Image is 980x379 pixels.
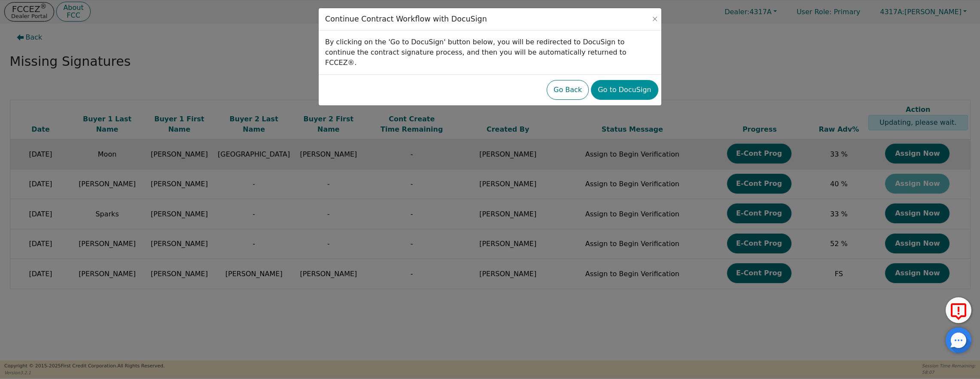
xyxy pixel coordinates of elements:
[547,80,589,100] button: Go Back
[946,297,971,323] button: Report Error to FCC
[591,80,658,100] button: Go to DocuSign
[651,15,659,23] button: Close
[325,15,487,24] h3: Continue Contract Workflow with DocuSign
[325,37,655,68] p: By clicking on the 'Go to DocuSign' button below, you will be redirected to DocuSign to continue ...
